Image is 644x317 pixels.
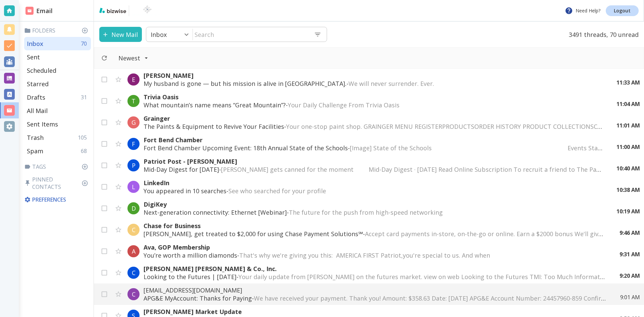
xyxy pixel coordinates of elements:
p: Sent Items [27,120,58,128]
p: What mountain’s name means “Great Mountain”? - [144,101,603,109]
p: Folders [24,27,91,34]
button: New Mail [99,27,142,42]
div: Sent [24,50,91,64]
p: 9:46 AM [620,229,640,236]
p: C [132,226,136,234]
div: Starred [24,77,91,91]
p: Tags [24,163,91,170]
p: Patriot Post - [PERSON_NAME] [144,157,603,165]
p: F [132,140,135,148]
span: The future for the push from high-speed networking ‌ ‌ ‌ ‌ ‌ ‌ ‌ ‌ ‌ ‌ ‌ ‌ ‌ ‌ ‌ ‌ ‌ ‌ ‌ ‌ ‌ ‌ ‌ ... [289,208,569,216]
p: Inbox [27,40,43,48]
p: E [132,75,135,84]
p: You appeared in 10 searches - [144,187,603,195]
p: Preferences [24,196,90,203]
p: 105 [78,134,90,141]
p: L [132,183,135,191]
p: D [131,204,136,212]
div: Scheduled [24,64,91,77]
p: 11:01 AM [616,122,640,129]
p: 70 [81,40,90,47]
p: C [132,269,136,277]
p: You’re worth a million diamonds - [144,251,606,259]
p: 11:04 AM [616,100,640,108]
h2: Email [25,6,53,15]
span: [Image] State of the Schools ‌ ‌ ‌ ‌ ‌ ‌ ‌ ‌ ‌ ‌ ‌ ‌ ‌ ‌ ‌ ‌ ‌ ‌ ‌ ‌ ‌ ‌ ‌ ‌ ‌ ‌ ‌ ‌ ‌ ‌ ‌ ‌ ‌ ‌ ... [350,144,604,152]
p: 31 [81,94,90,101]
div: Sent Items [24,117,91,131]
p: [PERSON_NAME] [PERSON_NAME] & Co., Inc. [144,265,606,273]
p: Fort Bend Chamber Upcoming Event: 18th Annual State of the Schools - [144,144,603,152]
p: 11:33 AM [616,79,640,86]
span: Your Daily Challenge From Trivia Oasis ‌ ‌ ‌ ‌ ‌ ‌ ‌ ‌ ‌ ‌ ‌ ‌ ‌ ‌ ‌ ‌ ‌ ‌ ‌ ‌ ‌ ‌ ‌ ‌ ‌ ‌ ‌ ‌ ‌ ... [288,101,535,109]
p: C [132,290,136,298]
div: Trash105 [24,131,91,144]
p: Trivia Oasis [144,93,603,101]
a: Logout [606,5,639,16]
p: Next-generation connectivity: Ethernet [Webinar] - [144,208,603,216]
p: 9:20 AM [620,272,640,279]
button: Refresh [98,52,110,64]
p: G [131,118,136,126]
p: Inbox [151,31,167,39]
div: Inbox70 [24,37,91,50]
span: We will never surrender. Ever. ͏‌ ͏‌ ͏‌ ͏‌ ͏‌ ͏‌ ͏‌ ͏‌ ͏‌ ͏‌ ͏‌ ͏‌ ͏‌ ͏‌ ͏‌ ͏‌ ͏‌ ͏‌ ͏‌ ͏‌ ͏‌ ͏‌ ... [348,80,530,88]
p: [PERSON_NAME] [144,71,603,80]
p: 3491 threads, 70 unread [565,27,639,42]
p: All Mail [27,107,48,115]
p: My husband is gone — but his mission is alive in [GEOGRAPHIC_DATA]. - [144,80,603,88]
p: [PERSON_NAME] Market Update [144,308,606,316]
p: APG&E MyAccount: Thanks for Paying - [144,294,607,302]
div: All Mail [24,104,91,117]
p: 9:31 AM [620,251,640,258]
div: Spam68 [24,144,91,158]
p: Fort Bend Chamber [144,136,603,144]
p: Scheduled [27,66,56,74]
p: Mid-Day Digest for [DATE] - [144,165,603,173]
p: P [132,161,136,169]
img: DashboardSidebarEmail.svg [25,7,34,15]
p: [PERSON_NAME], get treated to $2,000 for using Chase Payment Solutions℠ - [144,230,606,238]
p: Grainger [144,114,603,122]
div: Preferences [23,193,91,206]
p: Sent [27,53,40,61]
img: BioTech International [132,5,163,16]
p: 10:19 AM [616,208,640,215]
p: LinkedIn [144,179,603,187]
p: 68 [81,147,90,155]
p: The Paints & Equipment to Revive Your Facilities - [144,122,603,130]
span: See who searched for your profile ͏ ͏ ͏ ͏ ͏ ͏ ͏ ͏ ͏ ͏ ͏ ͏ ͏ ͏ ͏ ͏ ͏ ͏ ͏ ͏ ͏ ͏ ͏ ͏ ͏ ͏ ͏ ͏ ͏ ͏ ͏ ͏... [228,187,467,195]
input: Search [193,28,309,41]
p: Spam [27,147,43,155]
p: 10:40 AM [616,165,640,172]
p: A [132,247,136,255]
p: Looking to the Futures | [DATE] - [144,273,606,281]
p: 11:00 AM [616,143,640,151]
span: That's why we're giving you this: ‌‌‌‌‌‌‌‌‌‌‌‌‌‌‌‌‌‌‌‌‌‌‌‌‌‌‌‌‌‌‌‌‌‌‌‌‌‌‌‌‌‌‌‌‌‌‌‌‌‌‌‌‌‌‌‌‌‌‌‌‌‌‌... [239,251,490,259]
p: DigiKey [144,200,603,208]
img: bizwise [99,8,126,13]
p: T [131,97,136,105]
button: Filter [112,51,155,65]
p: Trash [27,134,44,142]
p: Starred [27,80,49,88]
div: Drafts31 [24,91,91,104]
p: 9:01 AM [620,294,640,301]
p: Drafts [27,93,45,101]
p: Chase for Business [144,222,606,230]
p: Pinned Contacts [24,176,91,191]
p: Ava, GOP Membership [144,243,606,251]
p: [EMAIL_ADDRESS][DOMAIN_NAME] [144,286,607,294]
p: 10:38 AM [616,186,640,194]
p: Need Help? [565,7,600,15]
p: Logout [614,8,631,13]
